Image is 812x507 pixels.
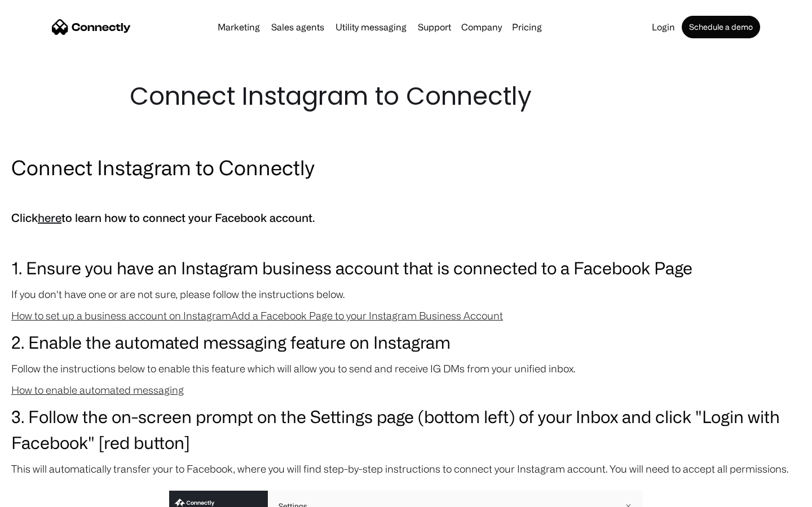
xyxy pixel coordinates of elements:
[11,461,801,477] p: This will automatically transfer your to Facebook, where you will find step-by-step instructions ...
[682,16,760,38] a: Schedule a demo
[267,23,329,32] a: Sales agents
[458,19,505,35] div: Company
[11,187,801,203] p: ‍
[11,153,801,181] h2: Connect Instagram to Connectly
[331,23,411,32] a: Utility messaging
[11,329,801,355] h3: 2. Enable the automated messaging feature on Instagram
[11,487,68,503] aside: Language selected: English
[130,79,682,114] h1: Connect Instagram to Connectly
[52,19,131,35] a: home
[38,211,61,224] a: here
[11,233,801,249] p: ‍
[11,286,801,302] p: If you don't have one or are not sure, please follow the instructions below.
[213,23,264,32] a: Marketing
[11,403,801,455] h3: 3. Follow the on-screen prompt on the Settings page (bottom left) of your Inbox and click "Login ...
[23,487,68,503] ul: Language list
[11,310,231,321] a: How to set up a business account on Instagram
[231,310,503,321] a: Add a Facebook Page to your Instagram Business Account
[11,361,801,376] p: Follow the instructions below to enable this feature which will allow you to send and receive IG ...
[647,23,679,32] a: Login
[11,208,801,228] h5: Click to learn how to connect your Facebook account.
[461,19,502,35] div: Company
[11,384,184,395] a: How to enable automated messaging
[11,255,801,281] h3: 1. Ensure you have an Instagram business account that is connected to a Facebook Page
[507,23,546,32] a: Pricing
[413,23,456,32] a: Support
